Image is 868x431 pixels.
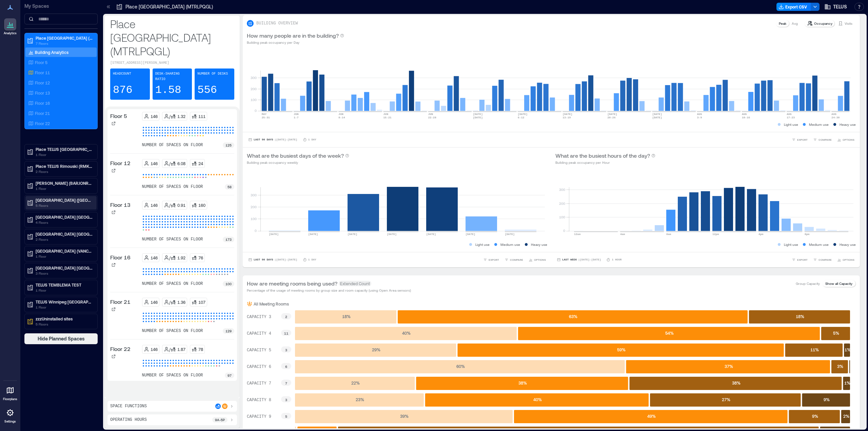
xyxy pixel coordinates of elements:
[831,113,836,116] text: AUG
[797,138,808,142] span: EXPORT
[843,414,849,418] text: 2 %
[198,347,203,352] p: 78
[36,248,93,254] p: [GEOGRAPHIC_DATA] (VANCBC01)
[110,159,131,167] p: Floor 12
[843,258,854,262] span: OPTIONS
[559,201,565,205] tspan: 200
[505,233,515,236] text: [DATE]
[617,347,626,352] text: 59 %
[776,3,811,11] button: Export CSV
[1,382,19,403] a: Floorplans
[169,347,171,352] p: /
[510,258,523,262] span: COMPARE
[574,233,580,236] text: 12am
[559,215,565,219] tspan: 100
[36,288,93,293] p: 1 Floor
[251,76,257,80] tspan: 300
[722,397,730,402] text: 27 %
[534,258,546,262] span: OPTIONS
[247,256,299,263] button: Last 90 Days |[DATE]-[DATE]
[3,397,17,401] p: Floorplans
[2,16,19,37] a: Analytics
[697,116,702,119] text: 3-9
[2,405,18,426] a: Settings
[198,299,205,305] p: 107
[177,161,185,166] p: 6.08
[35,121,50,126] p: Floor 22
[228,373,232,378] p: 97
[247,152,344,160] p: What are the busiest days of the week?
[36,321,93,327] p: 5 Floors
[35,50,68,55] p: Building Analytics
[215,417,225,423] p: 9a - 5p
[822,1,849,12] button: TELUS
[247,365,271,369] text: CAPACITY 6
[247,381,271,386] text: CAPACITY 7
[151,202,158,208] p: 146
[110,345,131,353] p: Floor 22
[342,314,351,319] text: 18 %
[197,71,228,77] p: Number of Desks
[113,83,133,97] p: 876
[500,242,520,247] p: Medium use
[308,233,318,236] text: [DATE]
[247,315,271,319] text: CAPACITY 3
[225,328,232,334] p: 129
[228,184,232,190] p: 58
[151,347,158,352] p: 146
[308,138,316,142] p: 1 Day
[652,116,662,119] text: [DATE]
[35,60,47,65] p: Floor 5
[489,258,499,262] span: EXPORT
[607,116,615,119] text: 20-26
[35,80,50,85] p: Floor 12
[36,316,93,321] p: zzzUninstalled sites
[24,333,98,344] button: Hide Planned Spaces
[338,113,343,116] text: JUN
[24,3,98,9] p: My Spaces
[456,364,465,369] text: 60 %
[845,347,851,352] text: 1 %
[36,265,93,271] p: [GEOGRAPHIC_DATA] [GEOGRAPHIC_DATA]
[845,21,852,26] p: Visits
[36,305,93,310] p: 1 Floor
[247,32,339,40] p: How many people are in the building?
[142,328,203,334] p: number of spaces on floor
[113,71,131,77] p: Headcount
[247,288,411,293] p: Percentage of the usage of meeting rooms by group size and room capacity (using Open Area sensors)
[251,87,257,91] tspan: 200
[569,314,577,319] text: 63 %
[779,21,786,26] p: Peak
[555,152,650,160] p: What are the busiest hours of the day?
[247,414,271,419] text: CAPACITY 9
[790,136,809,143] button: EXPORT
[225,281,232,287] p: 100
[110,417,147,423] p: Operating Hours
[151,161,158,166] p: 146
[725,364,733,369] text: 37 %
[142,142,203,148] p: number of spaces on floor
[36,152,93,157] p: 1 Floor
[36,41,93,46] p: 7 Floors
[255,109,257,113] tspan: 0
[262,116,270,119] text: 25-31
[247,279,337,288] p: How are meeting rooms being used?
[790,256,809,263] button: EXPORT
[247,348,271,353] text: CAPACITY 5
[294,113,299,116] text: JUN
[110,112,127,120] p: Floor 5
[818,258,832,262] span: COMPARE
[36,299,93,305] p: TELUS Winnipeg [GEOGRAPHIC_DATA] (WNPGMB55)
[151,255,158,260] p: 146
[110,404,147,409] p: Space Functions
[809,122,829,127] p: Medium use
[824,397,830,402] text: 9 %
[198,202,205,208] p: 160
[809,242,829,247] p: Medium use
[796,281,820,286] p: Group Capacity
[527,256,547,263] button: OPTIONS
[247,40,344,45] p: Building peak occupancy per Day
[466,233,475,236] text: [DATE]
[758,233,764,236] text: 4pm
[38,335,85,342] span: Hide Planned Spaces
